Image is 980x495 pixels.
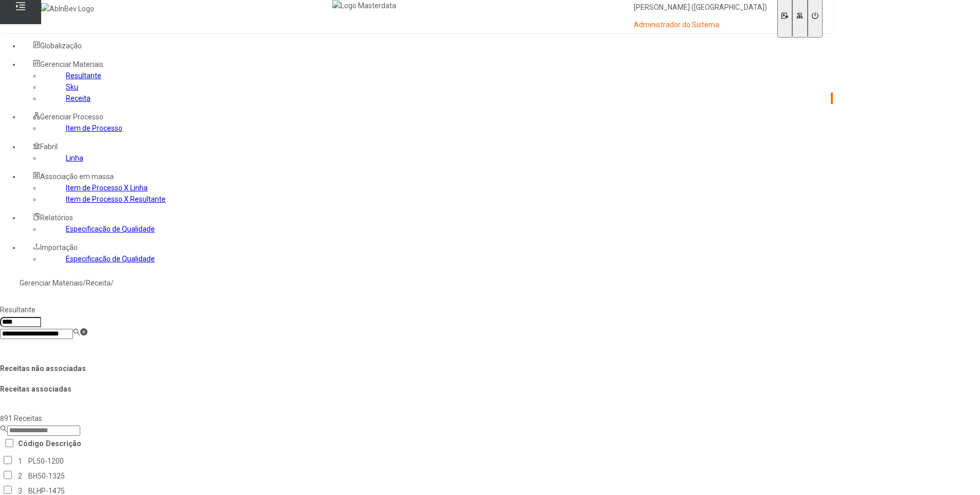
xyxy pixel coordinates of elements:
span: Gerenciar Materiais [40,60,103,68]
span: Associação em massa [40,172,114,181]
td: 2 [17,469,27,483]
a: Receita [86,279,111,287]
a: Especificação de Qualidade [66,225,155,233]
td: BH50-1325 [28,469,71,483]
nz-breadcrumb-separator: / [111,279,114,287]
a: Gerenciar Materiais [20,279,83,287]
td: 1 [17,454,27,468]
span: Globalização [40,42,82,50]
th: Descrição [45,437,82,451]
a: Item de Processo X Resultante [66,195,166,203]
span: Relatórios [40,214,73,222]
th: Código [17,437,44,451]
nz-breadcrumb-separator: / [83,279,86,287]
img: AbInBev Logo [41,3,94,14]
td: PL50-1200 [28,454,71,468]
p: [PERSON_NAME] ([GEOGRAPHIC_DATA]) [634,3,767,13]
span: Importação [40,243,78,252]
p: Administrador do Sistema [634,20,767,30]
a: Sku [66,83,78,91]
a: Item de Processo X Linha [66,184,148,192]
a: Especificação de Qualidade [66,255,155,263]
a: Resultante [66,72,101,80]
span: Gerenciar Processo [40,113,103,121]
a: Item de Processo [66,124,122,132]
span: Fabril [40,143,58,151]
a: Linha [66,154,83,162]
a: Receita [66,94,91,102]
